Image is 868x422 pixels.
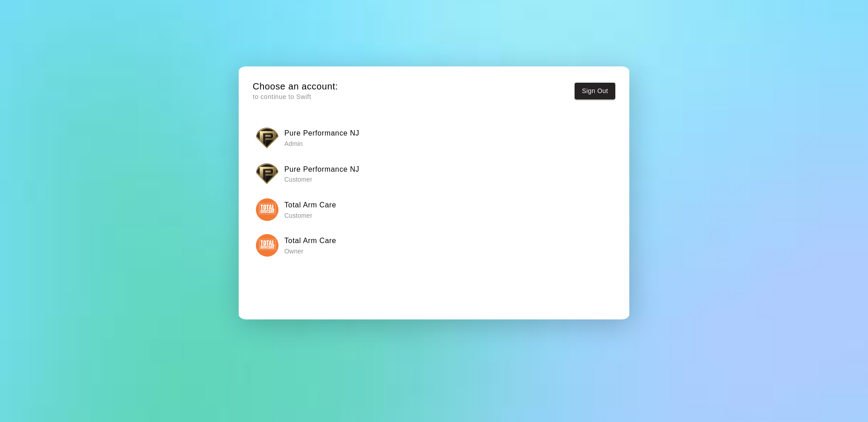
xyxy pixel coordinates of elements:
button: Total Arm CareTotal Arm Care Customer [253,195,615,224]
p: Admin [284,139,359,148]
h5: Choose an account: [253,80,338,93]
h6: Pure Performance NJ [284,164,359,175]
img: Pure Performance NJ [256,162,278,185]
p: Customer [284,175,359,184]
button: Sign Out [575,83,615,99]
p: to continue to Swift [253,92,338,102]
img: Total Arm Care [256,234,278,257]
img: Pure Performance NJ [256,127,278,149]
button: Total Arm CareTotal Arm Care Owner [253,231,615,259]
button: Pure Performance NJPure Performance NJ Admin [253,123,615,152]
h6: Total Arm Care [284,199,336,211]
p: Customer [284,211,336,220]
img: Total Arm Care [256,198,278,221]
h6: Total Arm Care [284,235,336,247]
button: Pure Performance NJPure Performance NJ Customer [253,159,615,188]
h6: Pure Performance NJ [284,127,359,139]
p: Owner [284,247,336,256]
